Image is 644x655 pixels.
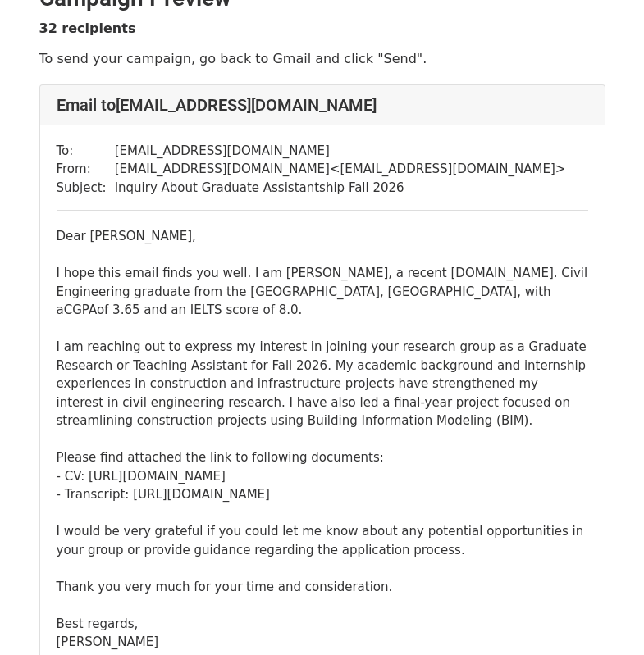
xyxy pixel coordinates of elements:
[57,160,115,179] td: From:
[115,142,566,161] td: [EMAIL_ADDRESS][DOMAIN_NAME]
[39,50,605,67] p: To send your campaign, go back to Gmail and click "Send".
[115,160,566,179] td: [EMAIL_ADDRESS][DOMAIN_NAME] < [EMAIL_ADDRESS][DOMAIN_NAME] >
[64,302,97,317] span: CGPA
[57,179,115,198] td: Subject:
[115,179,566,198] td: Inquiry About Graduate Assistantship Fall 2026
[57,142,115,161] td: To:
[57,95,588,115] h4: Email to [EMAIL_ADDRESS][DOMAIN_NAME]
[39,20,136,36] strong: 32 recipients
